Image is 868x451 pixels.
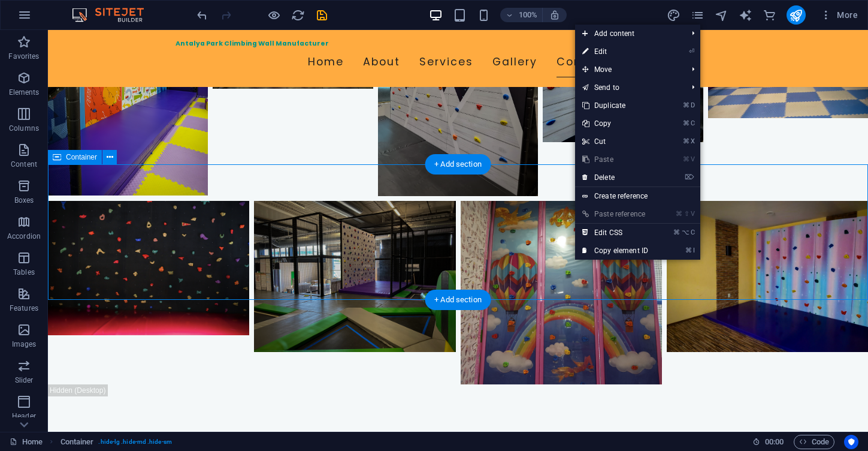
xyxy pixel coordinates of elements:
i: Navigator [715,8,728,22]
a: Create reference [575,187,700,205]
nav: breadcrumb [61,435,172,449]
p: Header [12,411,36,421]
span: : [773,437,775,446]
p: Tables [13,267,35,277]
span: Click to select. Double-click to edit [61,435,94,449]
i: ⌦ [685,173,694,181]
button: Click here to leave preview mode and continue editing [267,8,281,22]
i: AI Writer [739,8,752,22]
i: Undo: Delete elements (Ctrl+Z) [195,8,209,22]
a: ⌘XCut [575,133,655,151]
button: undo [195,8,209,22]
button: pages [691,8,705,22]
p: Elements [9,88,40,97]
i: Reload page [291,8,305,22]
p: Accordion [7,231,41,241]
button: save [314,8,329,22]
a: ⌘⌥CEdit CSS [575,224,655,242]
a: ⌘CCopy [575,115,655,133]
p: Slider [15,375,34,385]
button: design [667,8,681,22]
button: Usercentrics [844,435,858,449]
i: ⏎ [689,47,694,55]
p: Columns [9,124,39,133]
span: Move [575,61,682,79]
i: Design (Ctrl+Alt+Y) [667,8,681,22]
a: Send to [575,79,682,97]
button: 100% [500,8,543,22]
h6: 100% [518,8,537,22]
i: V [691,155,694,163]
i: ⌘ [673,228,680,236]
div: + Add section [425,290,491,310]
p: Boxes [14,196,34,205]
a: ⌘DDuplicate [575,97,655,115]
i: V [691,210,694,218]
i: Pages (Ctrl+Alt+S) [691,8,704,22]
p: Content [11,160,37,169]
span: Code [799,435,829,449]
p: Images [12,339,37,349]
span: Container [66,154,97,161]
i: ⌘ [683,155,689,163]
i: C [691,228,694,236]
i: ⇧ [684,210,689,218]
i: ⌘ [683,101,689,109]
i: I [693,246,694,254]
i: Publish [789,8,803,22]
p: Features [10,303,38,313]
div: + Add section [425,154,491,175]
a: ⌦Delete [575,169,655,187]
span: 00 00 [765,435,784,449]
p: Favorites [8,52,39,61]
a: ⌘ICopy element ID [575,242,655,260]
button: text_generator [739,8,753,22]
span: . hide-lg .hide-md .hide-sm [98,435,171,449]
button: Code [794,435,834,449]
button: reload [291,8,305,22]
i: ⌘ [676,210,682,218]
span: Add content [575,25,682,43]
button: publish [787,5,806,25]
i: ⌘ [685,246,692,254]
i: D [691,101,694,109]
button: navigator [715,8,729,22]
img: Editor Logo [69,8,159,22]
button: commerce [763,8,777,22]
a: ⌘VPaste [575,151,655,169]
h6: Session time [752,435,784,449]
i: Save (Ctrl+S) [315,8,329,22]
i: X [691,137,694,145]
i: ⌘ [683,119,689,127]
i: ⌘ [683,137,689,145]
i: ⌥ [682,228,689,236]
a: ⏎Edit [575,43,655,61]
i: C [691,119,694,127]
i: On resize automatically adjust zoom level to fit chosen device. [549,10,560,20]
a: Click to cancel selection. Double-click to open Pages [10,435,43,449]
i: Commerce [763,8,776,22]
span: More [820,9,858,21]
button: More [815,5,863,25]
a: ⌘⇧VPaste reference [575,205,655,223]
